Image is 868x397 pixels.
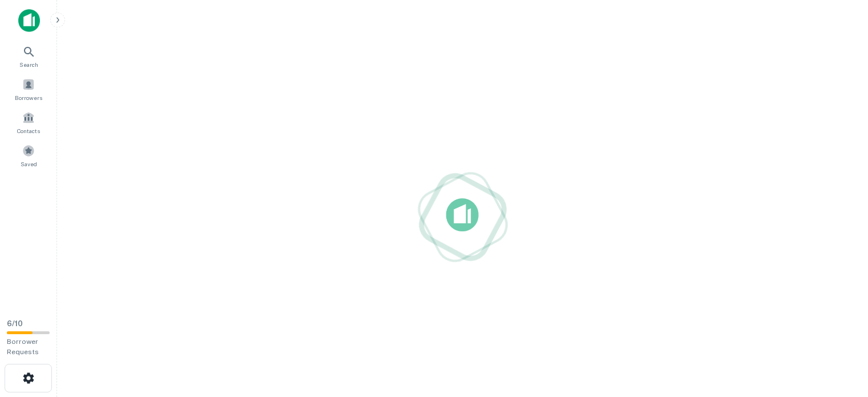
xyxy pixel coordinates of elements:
[3,107,54,138] a: Contacts
[7,319,23,328] span: 6 / 10
[15,93,42,102] span: Borrowers
[3,74,54,105] a: Borrowers
[19,60,38,69] span: Search
[17,126,40,135] span: Contacts
[3,41,54,71] a: Search
[3,140,54,171] a: Saved
[18,9,40,32] img: capitalize-icon.png
[7,338,39,356] span: Borrower Requests
[21,159,37,169] span: Saved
